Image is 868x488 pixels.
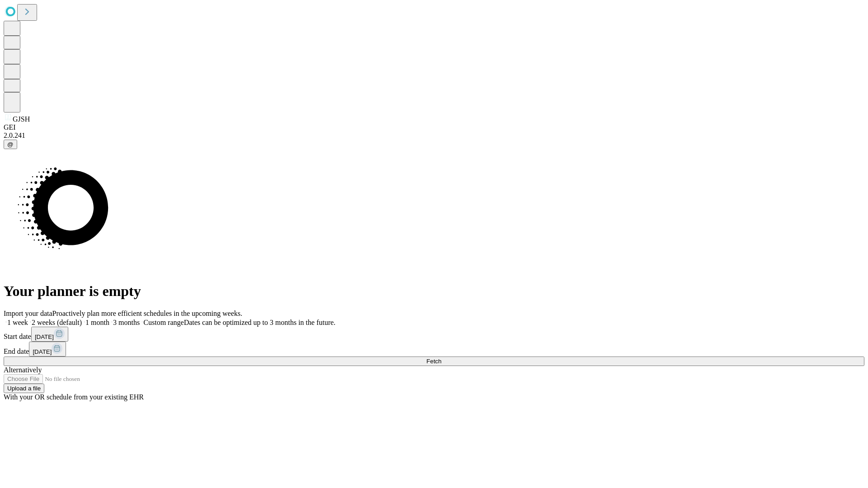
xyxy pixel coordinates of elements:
span: Proactively plan more efficient schedules in the upcoming weeks. [52,310,242,317]
span: GJSH [13,115,30,123]
h1: Your planner is empty [4,283,864,300]
button: Upload a file [4,384,44,393]
button: @ [4,140,17,149]
span: Fetch [426,358,441,365]
span: Alternatively [4,366,42,374]
button: [DATE] [31,327,68,342]
span: Custom range [143,319,184,326]
span: With your OR schedule from your existing EHR [4,393,144,401]
span: Dates can be optimized up to 3 months in the future. [184,319,335,326]
div: End date [4,342,864,357]
div: Start date [4,327,864,342]
div: 2.0.241 [4,131,864,140]
span: 2 weeks (default) [32,319,82,326]
span: 3 months [113,319,140,326]
button: [DATE] [29,342,66,357]
div: GEI [4,123,864,131]
span: [DATE] [33,348,52,355]
span: 1 week [7,319,28,326]
span: @ [7,141,14,148]
button: Fetch [4,357,864,366]
span: Import your data [4,310,52,317]
span: 1 month [85,319,109,326]
span: [DATE] [35,333,54,340]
